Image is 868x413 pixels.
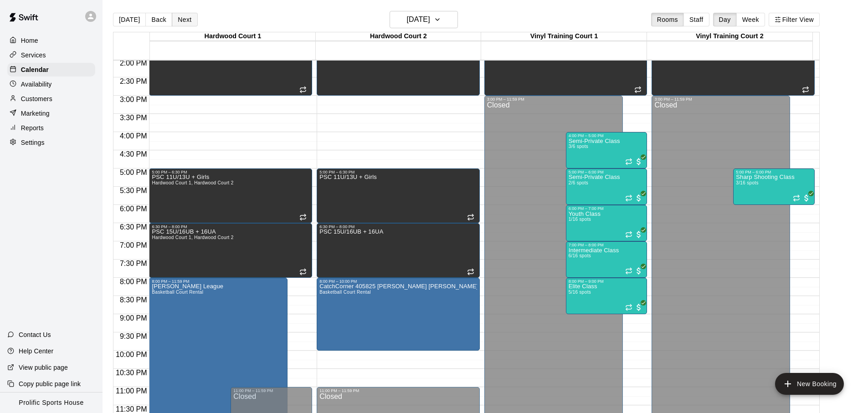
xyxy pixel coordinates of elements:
[566,241,647,278] div: 7:00 PM – 8:00 PM: Intermediate Class
[21,65,49,74] p: Calendar
[569,290,591,295] span: 5/16 spots filled
[569,133,645,138] div: 4:00 PM – 5:00 PM
[319,279,477,284] div: 8:00 PM – 10:00 PM
[634,194,643,203] span: All customers have paid
[634,86,642,93] span: Recurring event
[654,97,787,102] div: 3:00 PM – 11:59 PM
[113,351,149,358] span: 10:00 PM
[769,13,820,26] button: Filter View
[150,32,315,41] div: Hardwood Court 1
[7,48,95,62] a: Services
[118,278,149,286] span: 8:00 PM
[19,363,68,372] p: View public page
[634,157,643,166] span: All customers have paid
[7,77,95,91] a: Availability
[566,168,647,205] div: 5:00 PM – 6:00 PM: Semi-Private Class
[647,32,812,41] div: Vinyl Training Court 2
[118,241,149,249] span: 7:00 PM
[625,194,632,202] span: Recurring event
[713,13,737,26] button: Day
[19,398,83,408] p: Prolific Sports House
[21,138,45,147] p: Settings
[651,13,684,26] button: Rooms
[152,170,309,174] div: 5:00 PM – 6:30 PM
[319,224,477,229] div: 6:30 PM – 8:00 PM
[145,13,172,26] button: Back
[118,114,149,122] span: 3:30 PM
[149,223,312,278] div: 6:30 PM – 8:00 PM: PSC 15U/16UB + 16UA
[118,187,149,194] span: 5:30 PM
[317,223,480,278] div: 6:30 PM – 8:00 PM: PSC 15U/16UB + 16UA
[569,253,591,258] span: 6/16 spots filled
[21,80,52,89] p: Availability
[634,230,643,239] span: All customers have paid
[7,136,95,149] a: Settings
[233,388,309,393] div: 11:00 PM – 11:59 PM
[113,13,146,26] button: [DATE]
[569,217,591,222] span: 1/16 spots filled
[118,59,149,67] span: 2:00 PM
[113,405,149,413] span: 11:30 PM
[118,314,149,322] span: 9:00 PM
[802,194,811,203] span: All customers have paid
[118,96,149,103] span: 3:00 PM
[736,13,765,26] button: Week
[152,290,203,295] span: Basketball Court Rental
[21,109,50,118] p: Marketing
[733,168,815,205] div: 5:00 PM – 6:00 PM: Sharp Shooting Class
[299,268,307,275] span: Recurring event
[21,123,44,133] p: Reports
[317,278,480,351] div: 8:00 PM – 10:00 PM: CatchCorner 405825 John Carlo Pesquera
[316,32,481,41] div: Hardwood Court 2
[569,279,645,284] div: 8:00 PM – 9:00 PM
[7,107,95,120] a: Marketing
[118,77,149,85] span: 2:30 PM
[569,180,589,185] span: 2/6 spots filled
[407,13,430,26] h6: [DATE]
[566,278,647,314] div: 8:00 PM – 9:00 PM: Elite Class
[7,63,95,76] div: Calendar
[566,205,647,241] div: 6:00 PM – 7:00 PM: Youth Class
[634,266,643,275] span: All customers have paid
[467,268,474,275] span: Recurring event
[802,86,809,93] span: Recurring event
[569,170,645,174] div: 5:00 PM – 6:00 PM
[317,168,480,223] div: 5:00 PM – 6:30 PM: PSC 11U/13U + Girls
[113,387,149,395] span: 11:00 PM
[152,279,285,284] div: 8:00 PM – 11:59 PM
[625,304,632,311] span: Recurring event
[21,94,52,103] p: Customers
[481,32,647,41] div: Vinyl Training Court 1
[299,214,307,221] span: Recurring event
[118,296,149,304] span: 8:30 PM
[152,180,233,185] span: Hardwood Court 1, Hardwood Court 2
[7,92,95,106] a: Customers
[625,231,632,238] span: Recurring event
[19,330,51,339] p: Contact Us
[566,132,647,168] div: 4:00 PM – 5:00 PM: Semi-Private Class
[152,235,233,240] span: Hardwood Court 1, Hardwood Court 2
[21,36,38,45] p: Home
[299,86,307,93] span: Recurring event
[775,373,844,395] button: add
[319,170,477,174] div: 5:00 PM – 6:30 PM
[19,379,81,388] p: Copy public page link
[7,121,95,135] a: Reports
[113,369,149,377] span: 10:30 PM
[118,150,149,158] span: 4:30 PM
[7,34,95,47] a: Home
[19,347,53,356] p: Help Center
[149,168,312,223] div: 5:00 PM – 6:30 PM: PSC 11U/13U + Girls
[569,206,645,211] div: 6:00 PM – 7:00 PM
[736,180,758,185] span: 3/16 spots filled
[569,243,645,247] div: 7:00 PM – 8:00 PM
[467,214,474,221] span: Recurring event
[118,332,149,340] span: 9:30 PM
[625,267,632,275] span: Recurring event
[487,97,620,102] div: 3:00 PM – 11:59 PM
